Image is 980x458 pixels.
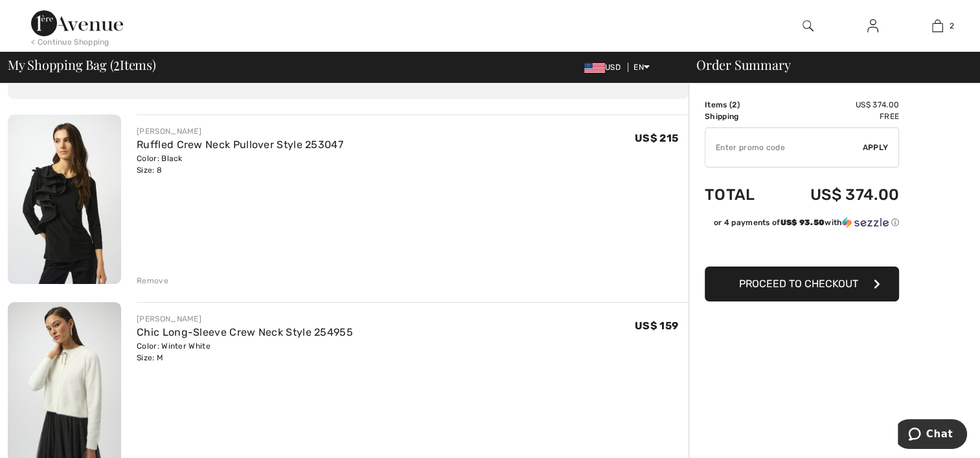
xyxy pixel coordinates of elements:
[8,58,156,71] span: My Shopping Bag ( Items)
[635,320,678,332] span: US$ 159
[137,275,168,287] div: Remove
[780,218,825,227] span: US$ 93.50
[584,63,605,73] img: US Dollar
[863,142,889,153] span: Apply
[137,125,343,137] div: [PERSON_NAME]
[950,20,954,32] span: 2
[31,36,109,48] div: < Continue Shopping
[584,63,626,72] span: USD
[732,100,736,109] span: 2
[775,173,899,217] td: US$ 374.00
[681,58,972,71] div: Order Summary
[633,63,650,72] span: EN
[775,111,899,122] td: Free
[932,18,943,34] img: My Bag
[857,18,889,34] a: Sign In
[137,340,353,364] div: Color: Winter White Size: M
[137,153,343,176] div: Color: Black Size: 8
[714,217,899,228] div: or 4 payments of with
[137,326,353,338] a: Chic Long-Sleeve Crew Neck Style 254955
[705,217,899,233] div: or 4 payments ofUS$ 93.50withSezzle Click to learn more about Sezzle
[705,99,775,111] td: Items ( )
[31,10,123,36] img: 1ère Avenue
[705,128,863,167] input: Promo code
[137,138,343,151] a: Ruffled Crew Neck Pullover Style 253047
[705,233,899,262] iframe: PayPal-paypal
[842,217,889,228] img: Sezzle
[739,278,858,290] span: Proceed to Checkout
[137,313,353,325] div: [PERSON_NAME]
[635,132,678,144] span: US$ 215
[705,173,775,217] td: Total
[705,111,775,122] td: Shipping
[113,55,120,72] span: 2
[8,114,121,284] img: Ruffled Crew Neck Pullover Style 253047
[705,267,899,301] button: Proceed to Checkout
[898,419,967,452] iframe: Opens a widget where you can chat to one of our agents
[867,18,878,34] img: My Info
[803,18,814,34] img: search the website
[775,99,899,111] td: US$ 374.00
[906,18,969,34] a: 2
